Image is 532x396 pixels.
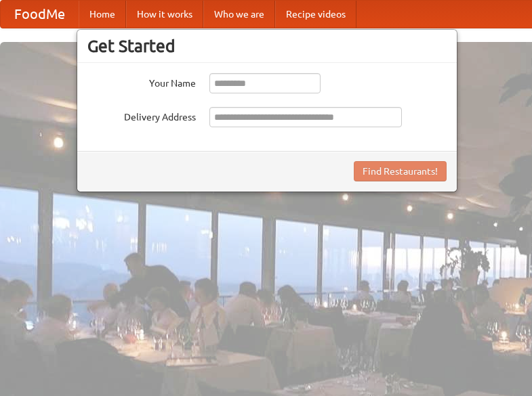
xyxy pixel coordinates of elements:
[1,1,79,28] a: FoodMe
[126,1,203,28] a: How it works
[87,73,196,90] label: Your Name
[87,36,447,56] h3: Get Started
[354,161,447,181] button: Find Restaurants!
[87,107,196,124] label: Delivery Address
[79,1,126,28] a: Home
[203,1,275,28] a: Who we are
[275,1,356,28] a: Recipe videos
